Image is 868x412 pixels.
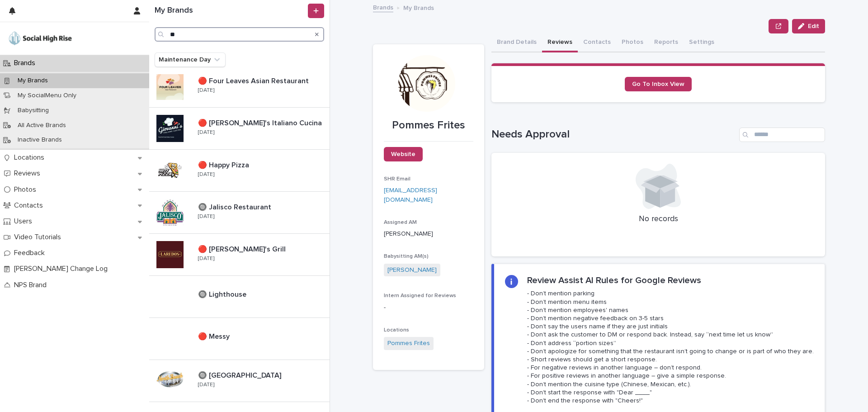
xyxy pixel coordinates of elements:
p: Locations [10,153,52,162]
a: 🔴 [PERSON_NAME]'s Grill🔴 [PERSON_NAME]'s Grill [DATE] [149,234,330,276]
a: 🔘 Jalisco Restaurant🔘 Jalisco Restaurant [DATE] [149,192,330,234]
a: Pommes Frites [387,339,430,348]
a: 🔴 [PERSON_NAME]'s Italiano Cucina🔴 [PERSON_NAME]'s Italiano Cucina [DATE] [149,108,330,150]
p: Feedback [10,249,52,257]
p: Reviews [10,169,47,178]
p: [DATE] [198,256,214,262]
p: 🔴 Happy Pizza [198,159,251,170]
p: 🔴 Messy [198,331,231,341]
p: Video Tutorials [10,233,68,242]
button: Reports [649,33,684,52]
p: 🔘 Jalisco Restaurant [198,201,273,212]
button: Photos [616,33,649,52]
p: Brands [10,59,42,67]
span: Babysitting AM(s) [384,254,429,259]
button: Maintenance Day [155,52,226,67]
p: Inactive Brands [10,136,69,144]
p: - [384,303,473,313]
p: All Active Brands [10,122,73,129]
button: Reviews [542,33,578,52]
span: SHR Email [384,176,410,182]
button: Brand Details [491,33,542,52]
p: - Don’t mention parking - Don’t mention menu items - Don’t mention employees' names - Don’t menti... [527,289,814,405]
p: No records [502,214,814,224]
p: 🔴 [PERSON_NAME]'s Italiano Cucina [198,117,324,128]
p: My Brands [403,2,434,12]
a: 🔴 Four Leaves Asian Restaurant🔴 Four Leaves Asian Restaurant [DATE] [149,66,330,108]
p: [PERSON_NAME] [384,229,473,239]
h1: Needs Approval [491,128,736,141]
p: [DATE] [198,213,214,220]
a: [EMAIL_ADDRESS][DOMAIN_NAME] [384,187,437,203]
button: Contacts [578,33,616,52]
a: 🔘 [GEOGRAPHIC_DATA]🔘 [GEOGRAPHIC_DATA] [DATE] [149,360,330,402]
input: Search [739,128,825,142]
a: 🔴 Happy Pizza🔴 Happy Pizza [DATE] [149,150,330,192]
a: Website [384,147,423,161]
p: 🔘 [GEOGRAPHIC_DATA] [198,369,283,380]
a: Go To Inbox View [625,77,692,91]
p: 🔘 Lighthouse [198,289,248,299]
span: Assigned AM [384,220,417,225]
a: 🔘 Lighthouse🔘 Lighthouse [149,276,330,318]
p: 🔴 Four Leaves Asian Restaurant [198,75,311,85]
p: 🔴 [PERSON_NAME]'s Grill [198,243,288,254]
a: 🔴 Messy🔴 Messy [149,318,330,360]
p: Pommes Frites [384,119,473,132]
a: Brands [373,2,393,12]
p: Photos [10,185,43,194]
img: o5DnuTxEQV6sW9jFYBBf [7,29,73,47]
span: Website [391,151,415,157]
span: Go To Inbox View [632,81,684,87]
span: Locations [384,327,409,333]
h2: Review Assist AI Rules for Google Reviews [527,275,701,286]
p: Users [10,217,39,226]
input: Search [155,27,324,42]
h1: My Brands [155,6,306,16]
a: [PERSON_NAME] [387,265,437,275]
p: NPS Brand [10,281,54,289]
p: Contacts [10,201,50,210]
p: [PERSON_NAME] Change Log [10,265,115,273]
p: My Brands [10,77,55,85]
p: My SocialMenu Only [10,92,84,99]
span: Intern Assigned for Reviews [384,293,456,298]
p: [DATE] [198,87,214,94]
span: Edit [808,23,819,29]
p: [DATE] [198,171,214,178]
p: [DATE] [198,382,214,388]
button: Settings [684,33,720,52]
button: Edit [792,19,825,33]
p: [DATE] [198,129,214,136]
p: Babysitting [10,107,56,114]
